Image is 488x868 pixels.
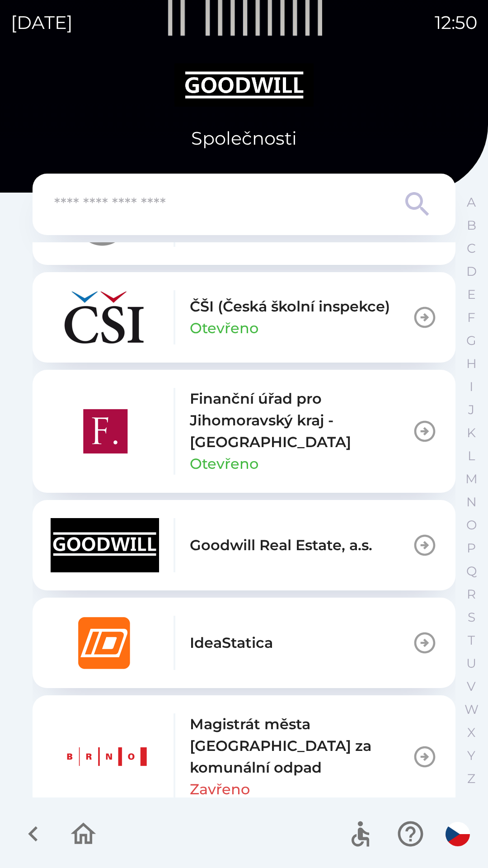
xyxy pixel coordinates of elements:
img: c768bd6f-fbd1-4328-863e-3119193856e2.png [51,290,159,344]
p: Magistrát města [GEOGRAPHIC_DATA] za komunální odpad [190,713,412,778]
button: IdeaStatica [33,598,455,688]
button: N [460,491,483,514]
button: Goodwill Real Estate, a.s. [33,500,455,590]
button: C [460,237,483,260]
p: W [465,702,479,717]
p: Společnosti [191,125,297,152]
p: Finanční úřad pro Jihomoravský kraj - [GEOGRAPHIC_DATA] [190,388,412,453]
button: D [460,260,483,283]
p: C [467,241,476,256]
button: ČŠI (Česká školní inspekce)Otevřeno [33,272,455,363]
button: G [460,329,483,352]
p: X [467,725,475,741]
p: H [466,356,477,372]
p: G [466,333,476,349]
button: F [460,306,483,329]
p: Otevřeno [190,453,258,475]
button: Y [460,744,483,767]
p: M [465,471,478,487]
button: Q [460,560,483,583]
p: D [466,264,477,279]
p: R [467,586,476,602]
button: A [460,191,483,214]
p: B [467,217,476,233]
button: Magistrát města [GEOGRAPHIC_DATA] za komunální odpadZavřeno [33,695,455,818]
p: IdeaStatica [190,632,273,654]
button: H [460,352,483,375]
button: W [460,698,483,721]
button: I [460,375,483,398]
p: V [467,679,476,694]
p: S [468,609,475,625]
p: N [466,494,477,510]
p: Z [467,771,475,787]
p: Zavřeno [190,778,250,800]
p: J [468,402,474,418]
p: I [469,379,473,395]
p: P [467,540,476,556]
button: M [460,467,483,491]
p: [DATE] [11,9,73,36]
img: Logo [33,63,455,107]
p: ČŠI (Česká školní inspekce) [190,296,390,317]
img: c2237a79-3e6a-474e-89a9-9d8305c11b67.png [51,518,159,572]
p: E [467,287,476,302]
p: O [466,517,477,533]
img: cd6cf5d7-658b-4e48-a4b5-f97cf786ba3a.png [51,404,159,458]
button: E [460,283,483,306]
button: S [460,606,483,629]
button: Finanční úřad pro Jihomoravský kraj - [GEOGRAPHIC_DATA]Otevřeno [33,370,455,493]
button: V [460,675,483,698]
p: L [468,448,475,464]
button: K [460,421,483,444]
p: A [467,194,476,210]
button: T [460,629,483,652]
p: Q [466,563,477,579]
button: U [460,652,483,675]
p: Y [467,748,475,764]
img: 17b21cc1-8296-46df-aa36-40924f947bb4.png [51,616,159,670]
button: Z [460,767,483,790]
button: X [460,721,483,744]
img: cs flag [446,822,470,846]
button: R [460,583,483,606]
p: 12:50 [435,9,477,36]
p: K [467,425,476,441]
p: Otevřeno [190,317,258,339]
button: P [460,537,483,560]
button: B [460,214,483,237]
img: 781167fb-a683-4a2d-af59-44c794f75870.png [51,730,159,784]
p: Goodwill Real Estate, a.s. [190,534,372,556]
p: F [467,310,475,325]
p: U [466,656,476,671]
p: T [468,632,475,648]
button: O [460,514,483,537]
button: J [460,398,483,421]
button: L [460,444,483,467]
